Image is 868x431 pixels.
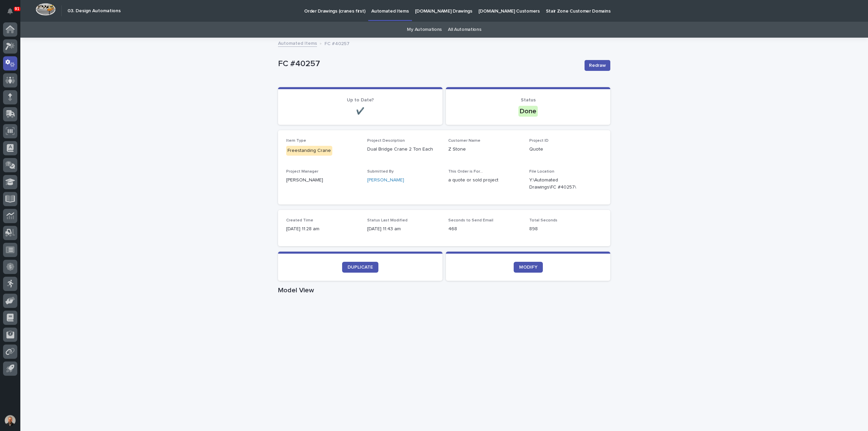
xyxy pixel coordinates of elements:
a: MODIFY [514,262,543,273]
p: [DATE] 11:28 am [286,226,359,233]
span: Up to Date? [347,98,374,102]
p: [DATE] 11:43 am [367,226,440,233]
p: FC #40257 [278,59,579,69]
span: This Order is For... [448,170,483,174]
span: Total Seconds [529,218,557,222]
div: Done [518,106,538,117]
span: Status [521,98,536,102]
a: [PERSON_NAME] [367,177,404,184]
p: FC #40257 [324,39,350,47]
img: Workspace Logo [36,3,56,16]
p: Z Stone [448,146,521,153]
: Y:\Automated Drawings\FC #40257\ [529,177,586,191]
p: [PERSON_NAME] [286,177,359,184]
span: DUPLICATE [348,265,373,270]
span: Item Type [286,139,306,143]
span: MODIFY [519,265,537,270]
p: ✔️ [286,107,434,115]
button: users-avatar [3,413,17,428]
button: Notifications [3,4,17,18]
button: Redraw [585,60,610,71]
h2: 03. Design Automations [67,8,121,14]
span: Project ID [529,139,549,143]
p: a quote or sold project [448,177,521,184]
h1: Model View [278,286,610,294]
span: File Location [529,170,554,174]
div: Notifications91 [8,8,17,19]
span: Status Last Modified [367,218,408,222]
span: Submitted By [367,170,394,174]
a: My Automations [407,22,442,38]
p: 91 [15,6,19,11]
p: 468 [448,226,521,233]
p: 898 [529,226,602,233]
div: Freestanding Crane [286,146,332,156]
span: Redraw [589,62,606,69]
span: Customer Name [448,139,480,143]
a: DUPLICATE [342,262,378,273]
span: Created Time [286,218,313,222]
span: Seconds to Send Email [448,218,493,222]
span: Project Description [367,139,405,143]
p: Quote [529,146,602,153]
p: Dual Bridge Crane 2 Ton Each [367,146,440,153]
a: All Automations [448,22,481,38]
span: Project Manager [286,170,318,174]
a: Automated Items [278,39,317,47]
